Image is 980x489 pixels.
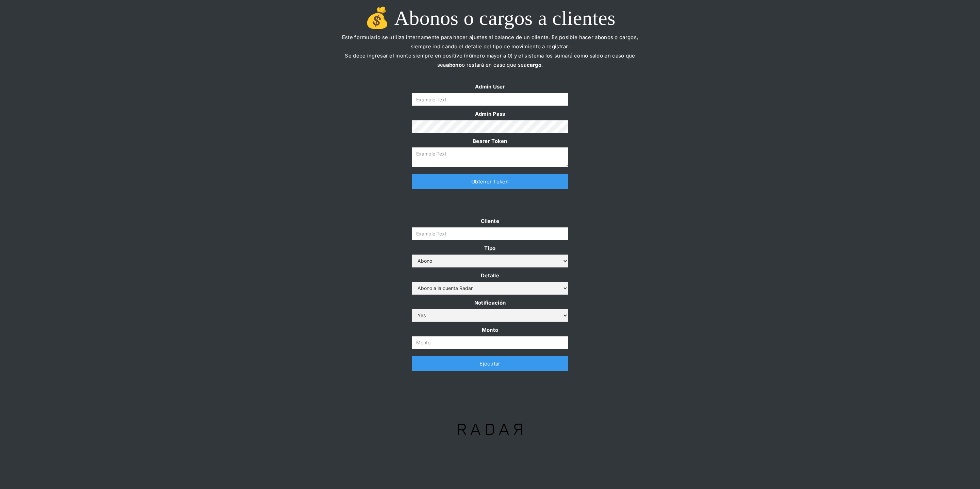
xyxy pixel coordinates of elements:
label: Tipo [412,244,568,253]
input: Monto [412,336,568,349]
input: Example Text [412,93,568,106]
h1: 💰 Abonos o cargos a clientes [337,7,643,29]
label: Admin User [412,82,568,91]
form: Form [412,82,568,167]
label: Cliente [412,216,568,226]
input: Example Text [412,227,568,240]
label: Detalle [412,271,568,280]
form: Form [412,216,568,349]
label: Bearer Token [412,136,568,146]
img: Logo Radar [446,412,533,446]
a: Ejecutar [412,356,568,371]
label: Admin Pass [412,109,568,118]
a: Obtener Token [412,174,568,189]
label: Monto [412,325,568,335]
label: Notificación [412,298,568,307]
strong: cargo [527,62,542,68]
strong: abono [446,62,462,68]
p: Este formulario se utiliza internamente para hacer ajustes al balance de un cliente. Es posible h... [337,33,643,79]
